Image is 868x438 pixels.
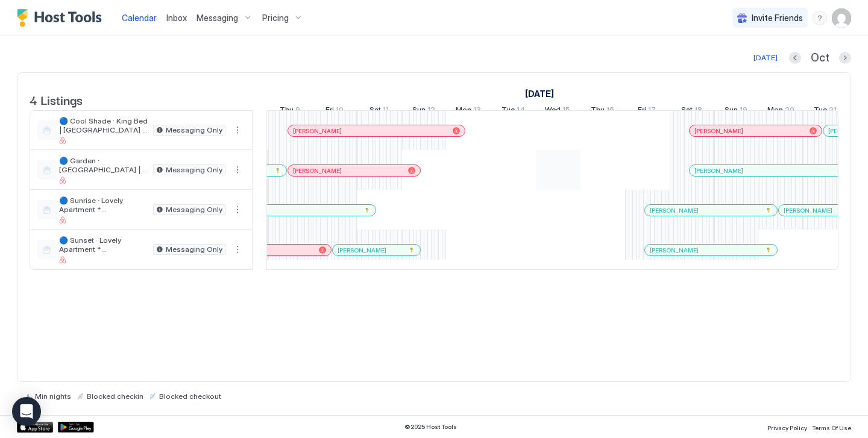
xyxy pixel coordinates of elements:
[740,105,747,117] span: 19
[829,105,837,117] span: 21
[453,102,484,120] a: October 13, 2025
[694,127,743,135] span: [PERSON_NAME]
[409,102,438,120] a: October 12, 2025
[517,105,525,117] span: 14
[122,11,157,24] a: Calendar
[230,242,245,257] button: More options
[562,105,570,117] span: 15
[59,116,148,134] span: 🔵 Cool Shade · King Bed | [GEOGRAPHIC_DATA] *Best Downtown Locations *Cool
[588,102,617,120] a: October 16, 2025
[694,167,743,175] span: [PERSON_NAME]
[811,102,840,120] a: October 21, 2025
[230,123,245,137] div: menu
[338,246,386,254] span: [PERSON_NAME]
[295,105,300,117] span: 9
[230,242,245,257] div: menu
[812,421,851,433] a: Terms Of Use
[58,422,94,433] a: Google Play Store
[681,105,693,117] span: Sat
[336,105,344,117] span: 10
[293,167,342,175] span: [PERSON_NAME]
[322,102,347,120] a: October 10, 2025
[30,90,83,108] span: 4 Listings
[230,123,245,137] button: More options
[785,105,794,117] span: 20
[230,202,245,217] div: menu
[197,13,238,23] span: Messaging
[122,13,157,23] span: Calendar
[650,246,699,254] span: [PERSON_NAME]
[542,102,573,120] a: October 15, 2025
[427,105,435,117] span: 12
[591,105,605,117] span: Thu
[767,105,783,117] span: Mon
[59,196,148,214] span: 🔵 Sunrise · Lovely Apartment *[GEOGRAPHIC_DATA] Best Locations *Sunrise
[366,102,392,120] a: October 11, 2025
[784,207,832,214] span: [PERSON_NAME]
[694,105,702,117] span: 18
[230,202,245,217] button: More options
[752,13,803,23] span: Invite Friends
[545,105,561,117] span: Wed
[383,105,389,117] span: 11
[789,52,801,64] button: Previous month
[764,102,797,120] a: October 20, 2025
[17,422,53,433] a: App Store
[606,105,614,117] span: 16
[522,85,557,102] a: October 1, 2025
[502,105,515,117] span: Tue
[811,51,829,65] span: Oct
[814,105,827,117] span: Tue
[722,102,750,120] a: October 19, 2025
[635,102,659,120] a: October 17, 2025
[752,51,779,65] button: [DATE]
[35,392,71,401] span: Min nights
[59,236,148,254] span: 🔵 Sunset · Lovely Apartment *[GEOGRAPHIC_DATA] Best Locations *Sunset
[767,421,807,433] a: Privacy Policy
[59,156,148,174] span: 🔵 Garden · [GEOGRAPHIC_DATA] | [GEOGRAPHIC_DATA] *Best Downtown Locations (4)
[650,207,699,214] span: [PERSON_NAME]
[839,52,851,64] button: Next month
[325,105,334,117] span: Fri
[280,105,294,117] span: Thu
[230,163,245,177] button: More options
[277,102,303,120] a: October 9, 2025
[17,9,107,27] a: Host Tools Logo
[678,102,705,120] a: October 18, 2025
[648,105,656,117] span: 17
[638,105,646,117] span: Fri
[412,105,426,117] span: Sun
[87,392,143,401] span: Blocked checkin
[230,163,245,177] div: menu
[262,13,289,23] span: Pricing
[404,423,457,431] span: © 2025 Host Tools
[813,11,827,25] div: menu
[456,105,471,117] span: Mon
[159,392,221,401] span: Blocked checkout
[166,11,187,24] a: Inbox
[293,127,342,135] span: [PERSON_NAME]
[812,424,851,431] span: Terms Of Use
[473,105,481,117] span: 13
[12,397,41,426] div: Open Intercom Messenger
[166,13,187,23] span: Inbox
[767,424,807,431] span: Privacy Policy
[753,52,778,63] div: [DATE]
[832,8,851,28] div: User profile
[725,105,738,117] span: Sun
[370,105,381,117] span: Sat
[498,102,528,120] a: October 14, 2025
